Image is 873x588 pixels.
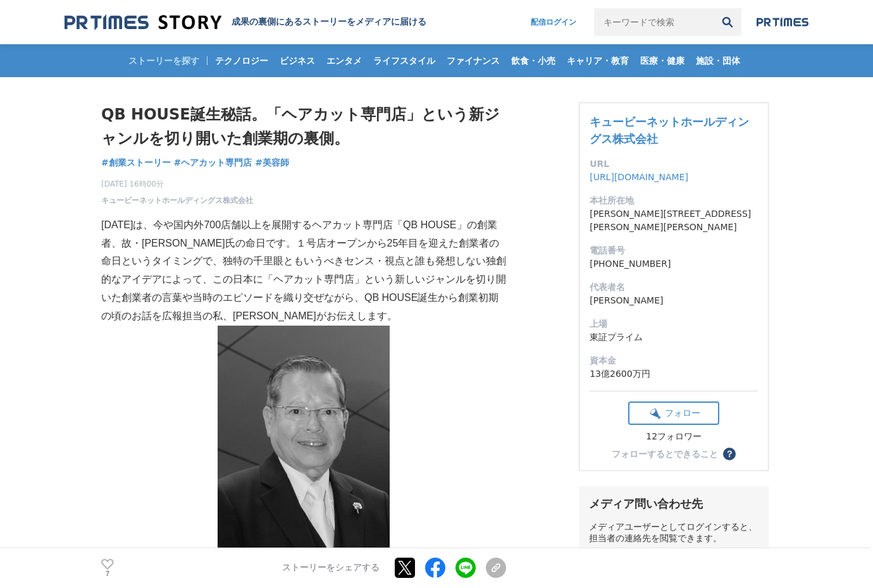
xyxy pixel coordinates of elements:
button: ？ [723,448,736,460]
p: [DATE]は、今や国内外700店舗以上を展開するヘアカット専門店「QB HOUSE」の創業者、故・[PERSON_NAME]氏の命日です。１号店オープンから25年目を迎えた創業者の命日というタ... [101,216,506,326]
p: ストーリーをシェアする [282,563,380,574]
button: 検索 [714,8,741,36]
a: キュービーネットホールディングス株式会社 [590,115,749,145]
h1: QB HOUSE誕生秘話。「ヘアカット専門店」という新ジャンルを切り開いた創業期の裏側。 [101,102,506,151]
span: テクノロジー [210,55,273,66]
dt: 上場 [590,317,758,331]
dt: URL [590,157,758,171]
a: キャリア・教育 [562,44,634,77]
h2: 成果の裏側にあるストーリーをメディアに届ける [232,16,426,28]
a: 施設・団体 [691,44,745,77]
img: prtimes [757,17,808,27]
span: #美容師 [255,157,289,168]
dt: 代表者名 [590,281,758,294]
dt: 電話番号 [590,244,758,257]
span: キャリア・教育 [562,55,634,66]
a: テクノロジー [210,44,273,77]
div: メディアユーザーとしてログインすると、担当者の連絡先を閲覧できます。 [589,522,758,544]
span: [DATE] 16時00分 [101,178,253,190]
dd: 13億2600万円 [590,367,758,381]
div: メディア問い合わせ先 [589,496,758,511]
dd: [PERSON_NAME][STREET_ADDRESS][PERSON_NAME][PERSON_NAME] [590,207,758,234]
a: エンタメ [321,44,367,77]
span: ファイナンス [442,55,505,66]
dt: 本社所在地 [590,194,758,207]
span: ライフスタイル [368,55,440,66]
span: #ヘアカット専門店 [174,157,252,168]
a: ファイナンス [442,44,505,77]
input: キーワードで検索 [594,8,714,36]
a: ライフスタイル [368,44,440,77]
dd: [PERSON_NAME] [590,294,758,307]
span: 施設・団体 [691,55,745,66]
a: 成果の裏側にあるストーリーをメディアに届ける 成果の裏側にあるストーリーをメディアに届ける [65,14,426,31]
a: 飲食・小売 [506,44,560,77]
div: フォローするとできること [612,450,718,458]
span: ビジネス [275,55,320,66]
a: 配信ログイン [518,8,589,36]
span: エンタメ [321,55,367,66]
img: thumbnail_77ed2220-efd3-11ec-8389-29572249de17.jpg [218,326,390,586]
img: 成果の裏側にあるストーリーをメディアに届ける [65,14,221,31]
span: ？ [725,450,734,458]
a: ビジネス [275,44,320,77]
button: フォロー [628,401,719,425]
a: #ヘアカット専門店 [174,156,252,169]
a: [URL][DOMAIN_NAME] [590,172,688,182]
span: 飲食・小売 [506,55,560,66]
span: 医療・健康 [635,55,690,66]
a: 医療・健康 [635,44,690,77]
a: #美容師 [255,156,289,169]
div: 12フォロワー [628,431,719,443]
a: キュービーネットホールディングス株式会社 [101,195,253,206]
span: #創業ストーリー [101,157,171,168]
dt: 資本金 [590,354,758,367]
dd: 東証プライム [590,331,758,344]
p: 7 [101,571,114,577]
dd: [PHONE_NUMBER] [590,257,758,271]
a: #創業ストーリー [101,156,171,169]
